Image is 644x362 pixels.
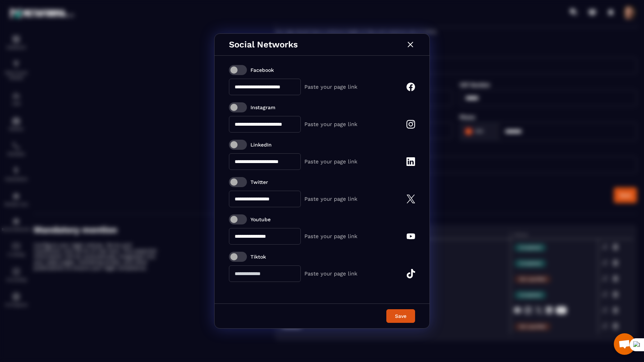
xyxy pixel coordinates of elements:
[391,312,410,320] div: Save
[406,195,415,203] img: twitter-w.8b702ac4.svg
[250,179,268,185] p: Twitter
[250,67,274,73] p: Facebook
[614,333,635,355] div: Mở cuộc trò chuyện
[304,270,358,277] p: Paste your page link
[250,142,272,148] p: LinkedIn
[304,158,358,165] p: Paste your page link
[406,157,415,166] img: linkedin-small-w.c67d805a.svg
[250,105,275,110] p: Instagram
[406,40,415,49] img: close-w.0bb75850.svg
[406,120,415,129] img: instagram-w.03fc5997.svg
[304,196,358,202] p: Paste your page link
[406,83,415,91] img: fb-small-w.b3ce3e1f.svg
[304,233,358,240] p: Paste your page link
[406,269,415,279] img: tiktok-w.1849bf46.svg
[250,254,266,260] p: Tiktok
[229,40,298,50] p: Social Networks
[304,84,358,90] p: Paste your page link
[386,309,415,323] button: Save
[304,121,358,127] p: Paste your page link
[406,233,415,240] img: youtube-w.d4699799.svg
[250,217,271,222] p: Youtube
